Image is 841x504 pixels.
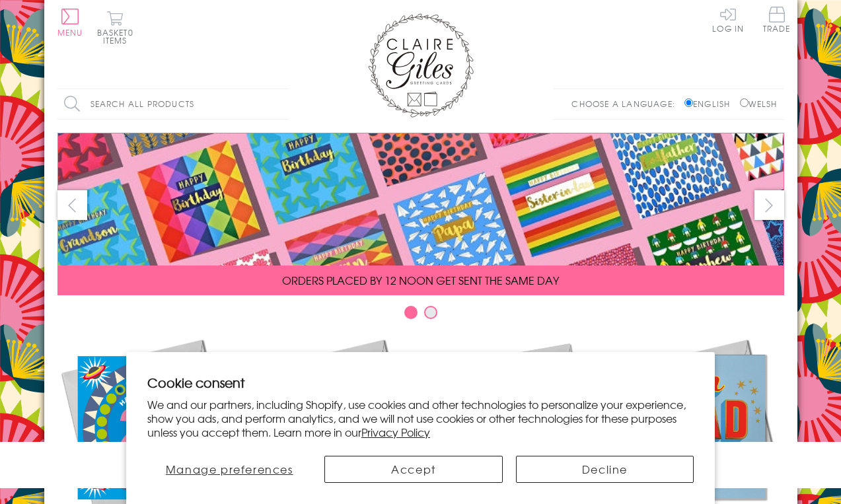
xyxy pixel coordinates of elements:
[424,306,437,319] button: Carousel Page 2
[712,7,744,32] a: Log In
[740,98,778,110] label: Welsh
[57,89,289,119] input: Search all products
[754,190,784,220] button: next
[361,424,430,440] a: Privacy Policy
[740,98,749,107] input: Welsh
[166,461,293,477] span: Manage preferences
[147,373,694,392] h2: Cookie consent
[684,98,693,107] input: English
[368,13,474,118] img: Claire Giles Greetings Cards
[57,26,83,38] span: Menu
[97,11,133,44] button: Basket0 items
[324,456,502,483] button: Accept
[763,7,791,32] span: Trade
[684,98,737,110] label: English
[275,89,289,119] input: Search
[404,306,418,319] button: Carousel Page 1 (Current Slide)
[571,98,682,110] p: Choose a language:
[763,7,791,35] a: Trade
[147,398,694,439] p: We and our partners, including Shopify, use cookies and other technologies to personalize your ex...
[57,190,87,220] button: prev
[57,9,83,36] button: Menu
[282,272,559,288] span: ORDERS PLACED BY 12 NOON GET SENT THE SAME DAY
[147,456,312,483] button: Manage preferences
[103,26,133,46] span: 0 items
[516,456,694,483] button: Decline
[57,305,784,326] div: Carousel Pagination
